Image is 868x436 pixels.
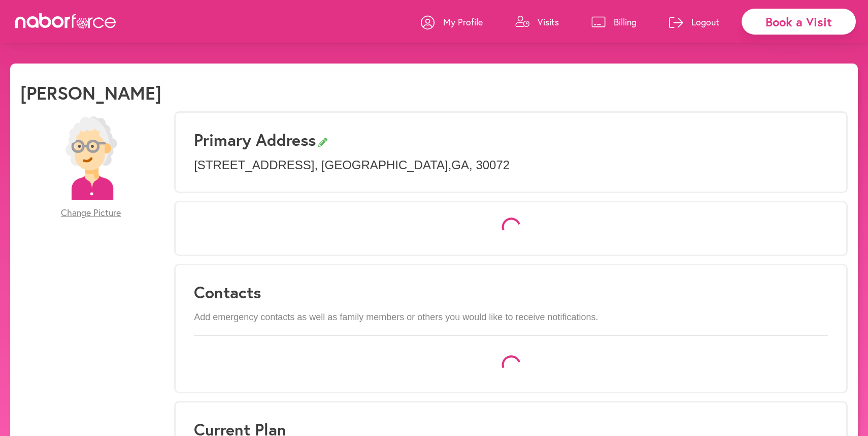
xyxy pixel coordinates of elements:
[194,283,828,302] h3: Contacts
[49,116,133,200] img: efc20bcf08b0dac87679abea64c1faab.png
[20,82,161,104] h1: [PERSON_NAME]
[669,7,719,37] a: Logout
[61,207,121,219] span: Change Picture
[538,16,559,28] p: Visits
[591,7,637,37] a: Billing
[515,7,559,37] a: Visits
[691,16,719,28] p: Logout
[742,9,856,35] div: Book a Visit
[421,7,483,37] a: My Profile
[194,312,828,323] p: Add emergency contacts as well as family members or others you would like to receive notifications.
[194,130,828,149] h3: Primary Address
[194,158,828,173] p: [STREET_ADDRESS] , [GEOGRAPHIC_DATA] , GA , 30072
[614,16,637,28] p: Billing
[443,16,483,28] p: My Profile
